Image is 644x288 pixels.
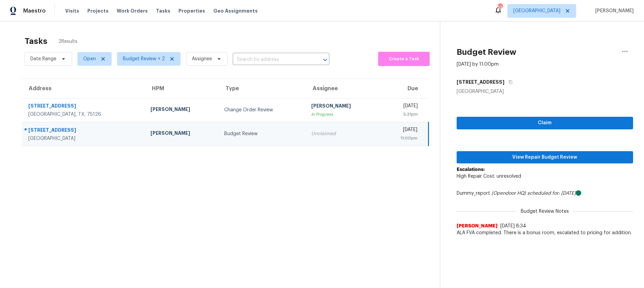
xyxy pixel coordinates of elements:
div: 5:31pm [385,111,418,118]
th: Due [380,79,429,98]
span: [PERSON_NAME] [457,223,498,229]
div: [GEOGRAPHIC_DATA], TX, 75126 [28,111,140,118]
span: Tasks [156,9,170,13]
th: Assignee [306,79,380,98]
div: [DATE] [385,102,418,111]
th: Address [22,79,145,98]
span: Assignee [192,55,212,62]
th: Type [219,79,306,98]
div: Change Order Review [224,107,300,113]
button: Open [320,55,330,65]
div: [PERSON_NAME] [151,106,213,114]
span: Budget Review + 2 [123,55,165,62]
div: [PERSON_NAME] [311,102,374,111]
h2: Budget Review [457,49,516,55]
button: Copy Address [504,76,514,88]
span: [GEOGRAPHIC_DATA] [513,7,560,14]
span: [DATE] 8:34 [500,224,526,228]
div: Budget Review [224,130,300,137]
button: View Repair Budget Review [457,151,633,164]
div: [DATE] [385,126,417,135]
span: Properties [178,7,205,14]
span: Projects [87,7,109,14]
span: Open [83,55,96,62]
div: 53 [498,4,502,11]
div: 11:00pm [385,135,417,142]
span: Visits [65,7,79,14]
div: [STREET_ADDRESS] [28,127,140,135]
div: [GEOGRAPHIC_DATA] [28,135,140,142]
span: Maestro [23,7,46,14]
button: Create a Task [378,52,430,66]
span: Work Orders [117,7,148,14]
span: High Repair Cost: unresolved [457,174,521,179]
span: View Repair Budget Review [462,153,628,162]
span: Date Range [30,55,56,62]
span: ALA FVA completed. There is a bonus room, escalated to pricing for addition. [457,229,633,236]
th: HPM [145,79,219,98]
button: Claim [457,117,633,129]
b: Escalations: [457,167,485,172]
i: (Opendoor HQ) [491,191,526,196]
div: In Progress [311,111,374,118]
span: Claim [462,119,628,127]
div: [DATE] by 11:00pm [457,61,499,68]
h5: [STREET_ADDRESS] [457,79,504,85]
h2: Tasks [25,38,47,45]
span: Geo Assignments [213,7,258,14]
span: Create a Task [382,55,426,63]
div: Dummy_report [457,190,633,197]
span: [PERSON_NAME] [592,7,634,14]
div: [STREET_ADDRESS] [28,102,140,111]
span: Budget Review Notes [517,208,573,215]
input: Search by address [233,54,310,65]
div: [PERSON_NAME] [151,130,213,138]
div: Unclaimed [311,130,374,137]
div: [GEOGRAPHIC_DATA] [457,88,633,95]
span: 2 Results [58,38,77,45]
i: scheduled for: [DATE] [527,191,576,196]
